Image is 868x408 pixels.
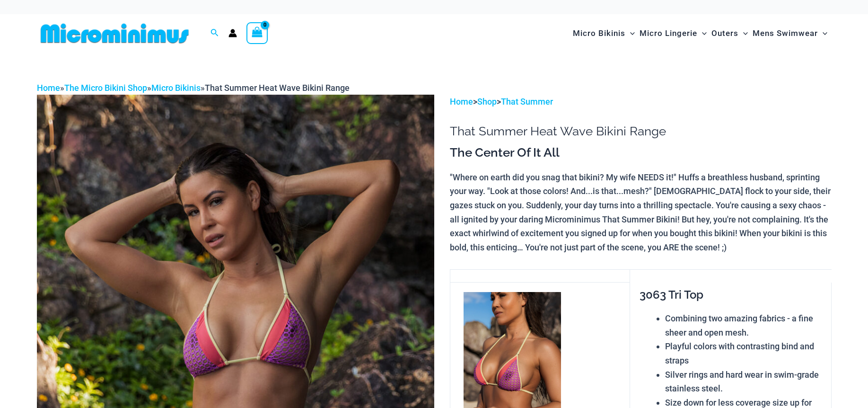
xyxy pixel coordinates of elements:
[228,29,237,37] a: Account icon link
[818,21,827,45] span: Menu Toggle
[711,21,738,45] span: Outers
[205,83,350,93] span: That Summer Heat Wave Bikini Range
[450,97,473,106] a: Home
[665,339,823,367] li: Playful colors with contrasting bind and straps
[697,21,707,45] span: Menu Toggle
[210,27,219,39] a: Search icon link
[37,83,60,93] a: Home
[750,19,830,48] a: Mens SwimwearMenu ToggleMenu Toggle
[625,21,635,45] span: Menu Toggle
[573,21,625,45] span: Micro Bikinis
[64,83,147,93] a: The Micro Bikini Shop
[637,19,709,48] a: Micro LingerieMenu ToggleMenu Toggle
[640,21,697,45] span: Micro Lingerie
[151,83,201,93] a: Micro Bikinis
[753,21,818,45] span: Mens Swimwear
[450,145,831,161] h3: The Center Of It All
[570,19,637,48] a: Micro BikinisMenu ToggleMenu Toggle
[569,18,832,49] nav: Site Navigation
[450,170,831,255] p: "Where on earth did you snag that bikini? My wife NEEDS it!" Huffs a breathless husband, sprintin...
[738,21,748,45] span: Menu Toggle
[501,97,553,106] a: That Summer
[450,95,831,109] p: > >
[246,22,268,44] a: View Shopping Cart, empty
[709,19,750,48] a: OutersMenu ToggleMenu Toggle
[665,311,823,339] li: Combining two amazing fabrics - a fine sheer and open mesh.
[640,288,703,302] span: 3063 Tri Top
[450,124,831,139] h1: That Summer Heat Wave Bikini Range
[477,97,497,106] a: Shop
[665,368,823,396] li: Silver rings and hard wear in swim-grade stainless steel.
[37,83,350,93] span: » » »
[37,23,193,44] img: MM SHOP LOGO FLAT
